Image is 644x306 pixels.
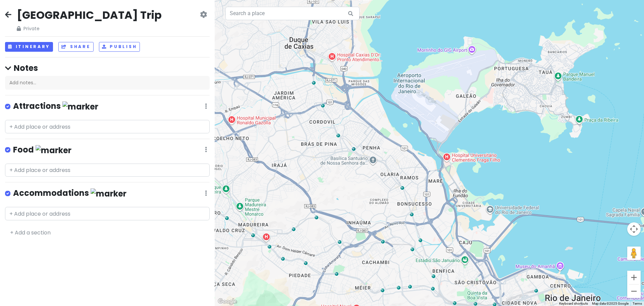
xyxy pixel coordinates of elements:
[225,7,360,20] input: Search a place
[58,42,93,52] button: Share
[5,76,210,90] div: Add notes...
[62,101,98,112] img: marker
[627,285,641,298] button: Zoom out
[627,222,641,236] button: Map camera controls
[5,63,210,73] h4: Notes
[559,301,588,306] button: Keyboard shortcuts
[13,188,126,199] h4: Accommodations
[91,188,126,199] img: marker
[99,42,140,52] button: Publish
[5,42,53,52] button: Itinerary
[13,144,71,156] h4: Food
[5,120,210,133] input: + Add place or address
[36,145,71,156] img: marker
[13,101,98,112] h4: Attractions
[10,229,51,236] a: + Add a section
[216,297,238,306] a: Open this area in Google Maps (opens a new window)
[5,207,210,220] input: + Add place or address
[17,25,162,32] span: Private
[627,271,641,284] button: Zoom in
[17,8,162,22] h2: [GEOGRAPHIC_DATA] Trip
[216,297,238,306] img: Google
[627,247,641,260] button: Drag Pegman onto the map to open Street View
[5,164,210,177] input: + Add place or address
[592,302,629,305] span: Map data ©2025 Google
[633,302,642,305] a: Terms (opens in new tab)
